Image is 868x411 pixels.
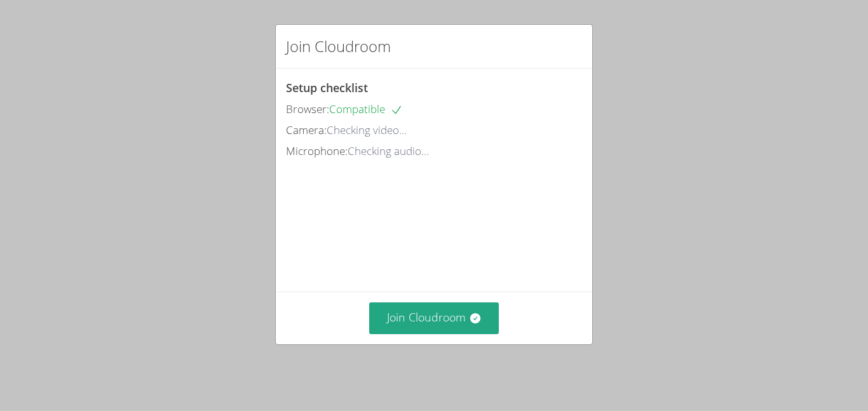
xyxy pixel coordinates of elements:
[286,144,348,158] span: Microphone:
[327,123,407,137] span: Checking video...
[348,144,429,158] span: Checking audio...
[329,102,403,116] span: Compatible
[286,123,327,137] span: Camera:
[286,80,368,95] span: Setup checklist
[286,102,329,116] span: Browser:
[369,302,499,334] button: Join Cloudroom
[286,35,391,58] h2: Join Cloudroom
